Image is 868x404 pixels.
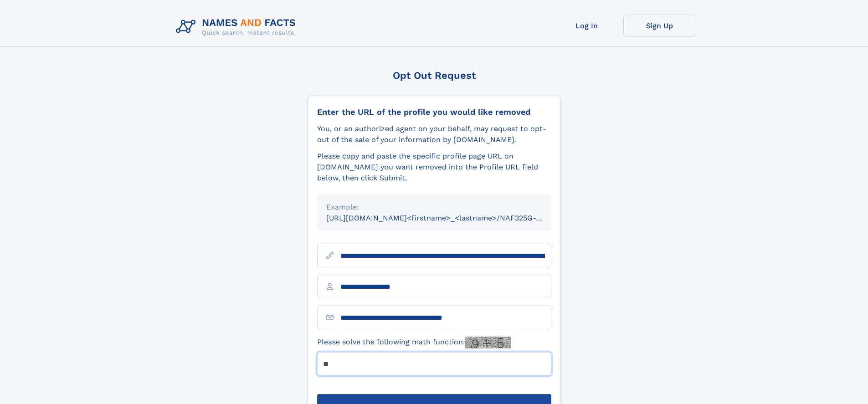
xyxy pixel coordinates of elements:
[317,123,551,145] div: You, or an authorized agent on your behalf, may request to opt-out of the sale of your informatio...
[172,15,303,39] img: Logo Names and Facts
[317,337,511,348] label: Please solve the following math function:
[317,107,551,117] div: Enter the URL of the profile you would like removed
[308,70,561,81] div: Opt Out Request
[317,151,551,184] div: Please copy and paste the specific profile page URL on [DOMAIN_NAME] you want removed into the Pr...
[326,202,542,213] div: Example:
[550,15,623,37] a: Log In
[326,214,569,222] small: [URL][DOMAIN_NAME]<firstname>_<lastname>/NAF325G-xxxxxxxx
[623,15,696,37] a: Sign Up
